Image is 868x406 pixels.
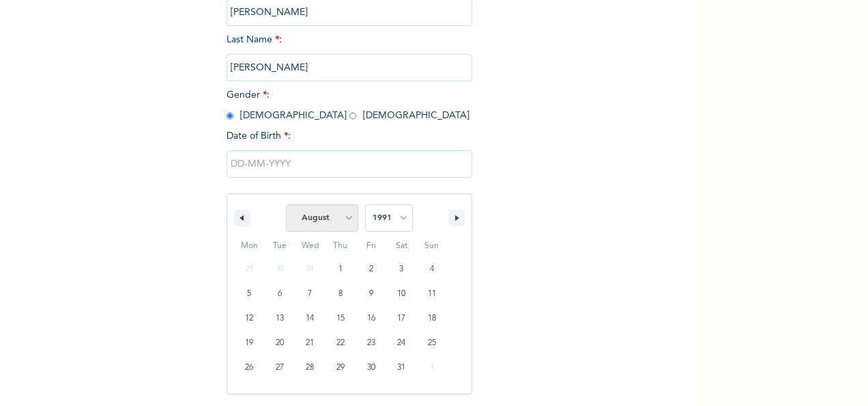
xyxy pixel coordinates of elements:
span: 15 [336,306,345,331]
span: 2 [369,257,373,282]
span: 28 [306,355,314,380]
button: 15 [325,306,356,331]
span: 3 [399,257,403,282]
span: Date of Birth : [227,129,291,144]
input: DD-MM-YYYY [227,150,472,178]
button: 21 [295,331,325,355]
span: 6 [278,282,282,306]
button: 22 [325,331,356,355]
button: 3 [386,257,417,282]
span: 27 [276,355,284,380]
span: Sun [416,235,447,257]
button: 14 [295,306,325,331]
span: 14 [306,306,314,331]
button: 5 [234,282,265,306]
button: 6 [265,282,295,306]
button: 20 [265,331,295,355]
span: 5 [247,282,251,306]
button: 2 [356,257,386,282]
span: Tue [265,235,295,257]
span: Gender : [DEMOGRAPHIC_DATA] [DEMOGRAPHIC_DATA] [227,90,469,120]
span: 17 [397,306,405,331]
span: Wed [295,235,325,257]
button: 17 [386,306,417,331]
span: Sat [386,235,417,257]
button: 23 [356,331,386,355]
button: 18 [416,306,447,331]
span: 29 [336,355,345,380]
button: 25 [416,331,447,355]
span: 4 [430,257,434,282]
button: 8 [325,282,356,306]
button: 11 [416,282,447,306]
button: 16 [356,306,386,331]
span: 31 [397,355,405,380]
span: 9 [369,282,373,306]
button: 1 [325,257,356,282]
span: 24 [397,331,405,355]
button: 19 [234,331,265,355]
button: 9 [356,282,386,306]
button: 10 [386,282,417,306]
span: 18 [428,306,436,331]
span: 1 [338,257,343,282]
span: 11 [428,282,436,306]
button: 31 [386,355,417,380]
span: 19 [245,331,253,355]
span: 10 [397,282,405,306]
span: 13 [276,306,284,331]
span: Last Name : [227,35,472,72]
button: 27 [265,355,295,380]
span: 16 [367,306,375,331]
span: 23 [367,331,375,355]
span: 8 [338,282,343,306]
button: 28 [295,355,325,380]
button: 12 [234,306,265,331]
span: 7 [308,282,312,306]
button: 7 [295,282,325,306]
button: 26 [234,355,265,380]
span: 26 [245,355,253,380]
span: 12 [245,306,253,331]
button: 13 [265,306,295,331]
button: 30 [356,355,386,380]
button: 4 [416,257,447,282]
span: 22 [336,331,345,355]
span: Fri [356,235,386,257]
input: Enter your last name [227,54,472,81]
span: 20 [276,331,284,355]
button: 29 [325,355,356,380]
span: Thu [325,235,356,257]
button: 24 [386,331,417,355]
span: Mon [234,235,265,257]
span: 25 [428,331,436,355]
span: 30 [367,355,375,380]
span: 21 [306,331,314,355]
